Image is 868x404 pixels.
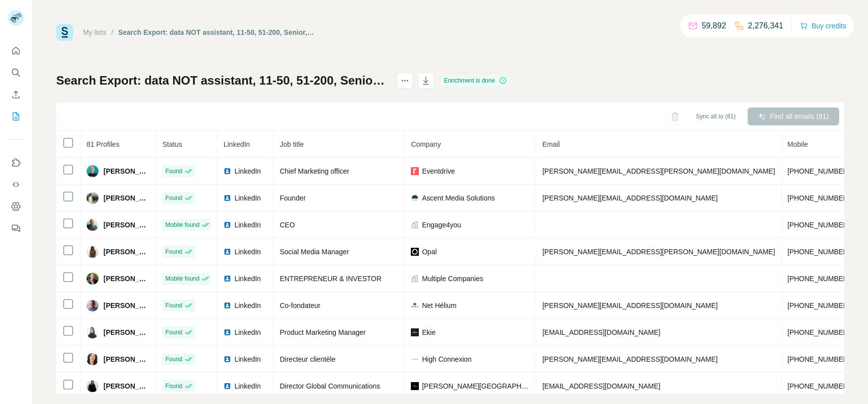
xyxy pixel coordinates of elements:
button: Enrich CSV [8,86,24,103]
button: Sync all to (81) [689,109,743,124]
span: [PHONE_NUMBER] [787,328,850,336]
span: [PHONE_NUMBER] [787,275,850,283]
img: Avatar [87,165,98,177]
img: company-logo [411,355,419,363]
span: LinkedIn [234,193,261,203]
img: Avatar [87,300,98,311]
img: LinkedIn logo [223,167,231,175]
span: [PHONE_NUMBER] [787,302,850,309]
span: [PERSON_NAME] [103,381,150,391]
span: Director Global Communications [280,382,380,390]
span: Mobile [787,140,808,148]
img: LinkedIn logo [223,355,231,363]
button: Dashboard [8,198,24,215]
span: LinkedIn [234,247,261,257]
span: LinkedIn [234,220,261,230]
img: LinkedIn logo [223,275,231,283]
span: [PERSON_NAME] [103,166,150,176]
p: 59,892 [702,20,726,32]
span: Found [165,382,182,391]
button: Quick start [8,42,24,60]
span: [PERSON_NAME][EMAIL_ADDRESS][PERSON_NAME][DOMAIN_NAME] [542,248,775,256]
span: [PERSON_NAME] [103,327,150,337]
span: [PERSON_NAME] [103,274,150,284]
span: Multiple Companies [422,274,483,284]
img: Avatar [87,353,98,365]
h1: Search Export: data NOT assistant, 11-50, 51-200, Senior, Experienced Manager, Director, Vice Pre... [56,73,388,89]
span: 81 Profiles [87,140,119,148]
span: Opal [422,247,437,257]
img: company-logo [411,382,419,390]
span: Found [165,328,182,337]
span: Co-fondateur [280,302,320,309]
button: Use Surfe API [8,176,24,194]
span: Net Hélium [422,301,456,310]
span: [PHONE_NUMBER] [787,382,850,390]
span: Found [165,355,182,364]
span: Found [165,247,182,256]
a: My lists [83,28,106,36]
span: [PHONE_NUMBER] [787,194,850,202]
img: LinkedIn logo [223,302,231,309]
span: LinkedIn [234,327,261,337]
img: Avatar [87,273,98,285]
span: Sync all to (81) [696,112,736,121]
span: Directeur clientèle [280,355,335,363]
button: actions [397,73,413,89]
img: Avatar [87,246,98,258]
img: Avatar [87,219,98,231]
span: Ekie [422,327,435,337]
span: [PERSON_NAME] [103,247,150,257]
span: CEO [280,221,294,229]
button: Use Surfe on LinkedIn [8,154,24,172]
span: Chief Marketing officer [280,167,349,175]
span: Email [542,140,560,148]
img: LinkedIn logo [223,382,231,390]
img: LinkedIn logo [223,194,231,202]
span: LinkedIn [223,140,250,148]
img: LinkedIn logo [223,328,231,336]
span: [PHONE_NUMBER] [787,248,850,256]
span: LinkedIn [234,381,261,391]
img: Avatar [87,326,98,338]
span: Social Media Manager [280,248,349,256]
span: LinkedIn [234,301,261,310]
span: [PERSON_NAME][GEOGRAPHIC_DATA] [422,381,530,391]
span: Company [411,140,441,148]
span: LinkedIn [234,354,261,364]
button: Buy credits [800,19,846,33]
span: Status [162,140,182,148]
span: Ascent Media Solutions [422,193,494,203]
img: company-logo [411,194,419,202]
button: Search [8,64,24,82]
span: [PERSON_NAME][EMAIL_ADDRESS][PERSON_NAME][DOMAIN_NAME] [542,167,775,175]
span: [PERSON_NAME][EMAIL_ADDRESS][DOMAIN_NAME] [542,355,717,363]
span: Found [165,194,182,202]
img: Surfe Logo [56,24,73,41]
span: Mobile found [165,220,199,229]
span: [EMAIL_ADDRESS][DOMAIN_NAME] [542,328,660,336]
span: Product Marketing Manager [280,328,366,336]
span: [PERSON_NAME][EMAIL_ADDRESS][DOMAIN_NAME] [542,302,717,309]
span: [PERSON_NAME][EMAIL_ADDRESS][DOMAIN_NAME] [542,194,717,202]
span: [PHONE_NUMBER] [787,355,850,363]
p: 2,276,341 [748,20,783,32]
button: My lists [8,107,24,125]
img: Avatar [87,380,98,392]
span: [PHONE_NUMBER] [787,221,850,229]
img: company-logo [411,302,419,309]
span: [EMAIL_ADDRESS][DOMAIN_NAME] [542,382,660,390]
div: Search Export: data NOT assistant, 11-50, 51-200, Senior, Experienced Manager, Director, Vice Pre... [118,27,316,37]
img: company-logo [411,167,419,175]
span: [PHONE_NUMBER] [787,167,850,175]
img: company-logo [411,328,419,336]
span: Eventdrive [422,166,455,176]
span: Found [165,301,182,310]
span: Mobile found [165,274,199,283]
span: [PERSON_NAME] [103,220,150,230]
span: ENTREPRENEUR & INVESTOR [280,275,381,283]
span: Engage4you [422,220,461,230]
span: LinkedIn [234,274,261,284]
span: [PERSON_NAME] [103,354,150,364]
span: [PERSON_NAME] [103,301,150,310]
